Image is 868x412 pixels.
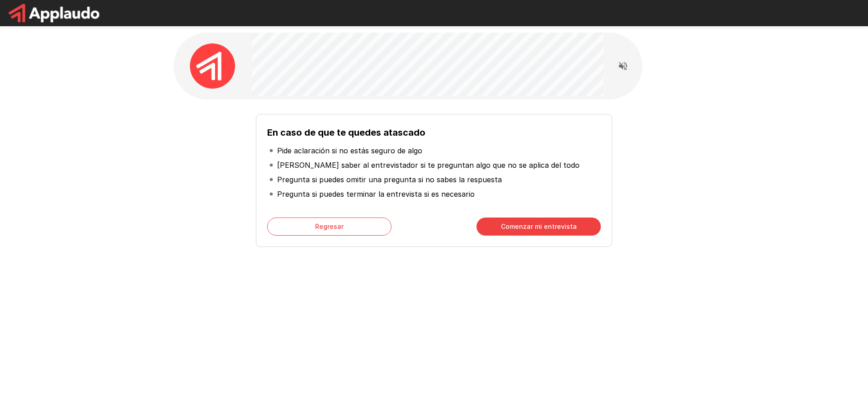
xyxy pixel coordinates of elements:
[277,174,502,185] p: Pregunta si puedes omitir una pregunta si no sabes la respuesta
[277,189,475,199] p: Pregunta si puedes terminar la entrevista si es necesario
[476,218,601,236] button: Comenzar mi entrevista
[267,127,425,138] b: En caso de que te quedes atascado
[614,57,632,75] button: Read questions aloud
[277,145,422,156] p: Pide aclaración si no estás seguro de algo
[190,43,235,89] img: applaudo_avatar.png
[267,218,392,236] button: Regresar
[277,160,580,170] p: [PERSON_NAME] saber al entrevistador si te preguntan algo que no se aplica del todo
